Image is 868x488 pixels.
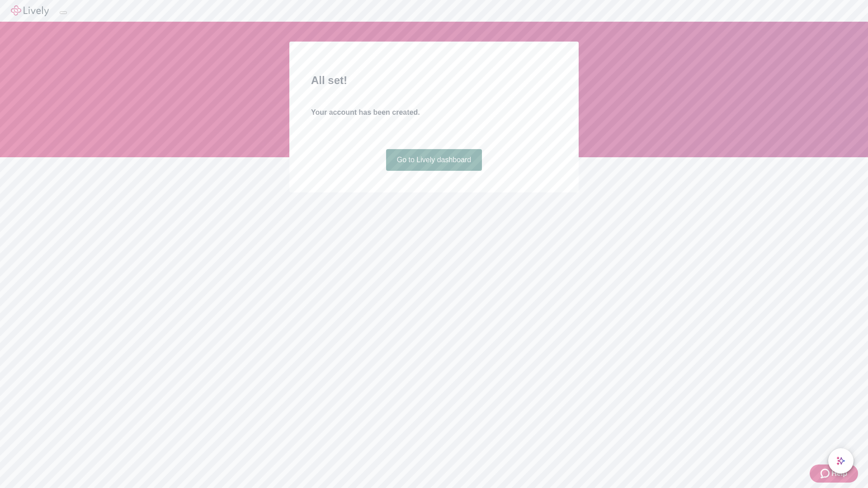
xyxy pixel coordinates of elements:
[311,107,557,118] h4: Your account has been created.
[836,456,845,465] svg: Lively AI Assistant
[831,468,847,479] span: Help
[810,465,858,483] button: Zendesk support iconHelp
[386,149,482,171] a: Go to Lively dashboard
[821,468,831,479] svg: Zendesk support icon
[11,5,49,16] img: Lively
[60,11,67,14] button: Log out
[828,448,854,474] button: chat
[311,72,557,89] h2: All set!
